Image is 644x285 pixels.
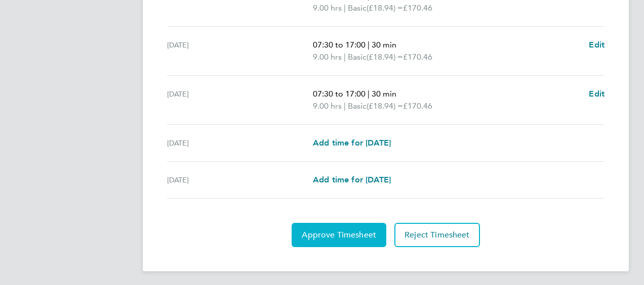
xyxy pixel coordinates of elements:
span: Edit [589,89,605,99]
span: Edit [589,40,605,50]
span: 07:30 to 17:00 [313,89,366,99]
span: Basic [348,100,367,112]
span: £170.46 [403,52,432,62]
span: 9.00 hrs [313,101,342,111]
a: Edit [589,39,605,51]
span: Reject Timesheet [405,230,470,240]
button: Approve Timesheet [292,223,386,247]
span: 9.00 hrs [313,52,342,62]
span: (£18.94) = [367,101,403,111]
div: [DATE] [167,39,313,63]
span: (£18.94) = [367,3,403,13]
span: Approve Timesheet [302,230,376,240]
span: Add time for [DATE] [313,175,391,184]
button: Reject Timesheet [394,223,480,247]
div: [DATE] [167,137,313,149]
div: [DATE] [167,88,313,112]
span: Basic [348,2,367,14]
a: Add time for [DATE] [313,174,391,186]
span: £170.46 [403,101,432,111]
span: | [344,3,346,13]
span: 9.00 hrs [313,3,342,13]
span: 07:30 to 17:00 [313,40,366,50]
span: | [344,52,346,62]
span: | [344,101,346,111]
div: [DATE] [167,174,313,186]
span: 30 min [372,89,396,99]
a: Add time for [DATE] [313,137,391,149]
span: Basic [348,51,367,63]
span: 30 min [372,40,396,50]
span: £170.46 [403,3,432,13]
span: | [368,89,370,99]
span: (£18.94) = [367,52,403,62]
span: Add time for [DATE] [313,138,391,148]
span: | [368,40,370,50]
a: Edit [589,88,605,100]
